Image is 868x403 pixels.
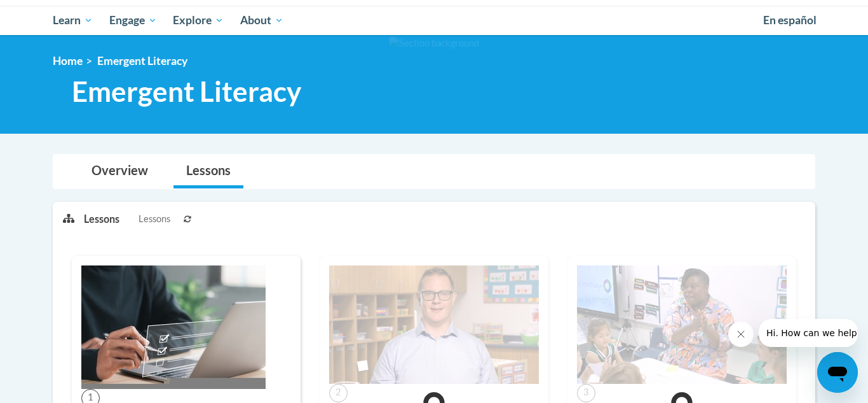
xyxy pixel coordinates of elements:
[44,6,101,35] a: Learn
[577,265,787,384] img: Course Image
[81,265,266,389] img: Course Image
[329,265,539,384] img: Course Image
[173,13,224,28] span: Explore
[109,13,157,28] span: Engage
[763,13,817,27] span: En español
[755,7,825,34] a: En español
[759,319,858,347] iframe: Message from company
[329,384,348,402] span: 2
[232,6,292,35] a: About
[8,9,103,19] span: Hi. How can we help?
[101,6,165,35] a: Engage
[53,13,93,28] span: Learn
[97,54,187,67] span: Emergent Literacy
[79,155,161,188] a: Overview
[173,155,243,188] a: Lessons
[165,6,232,35] a: Explore
[389,36,479,50] img: Section background
[728,322,754,347] iframe: Close message
[817,352,858,393] iframe: Button to launch messaging window
[139,212,170,226] span: Lessons
[72,74,301,108] span: Emergent Literacy
[84,212,119,226] p: Lessons
[34,6,834,35] div: Main menu
[577,384,595,402] span: 3
[240,13,283,28] span: About
[53,54,83,67] a: Home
